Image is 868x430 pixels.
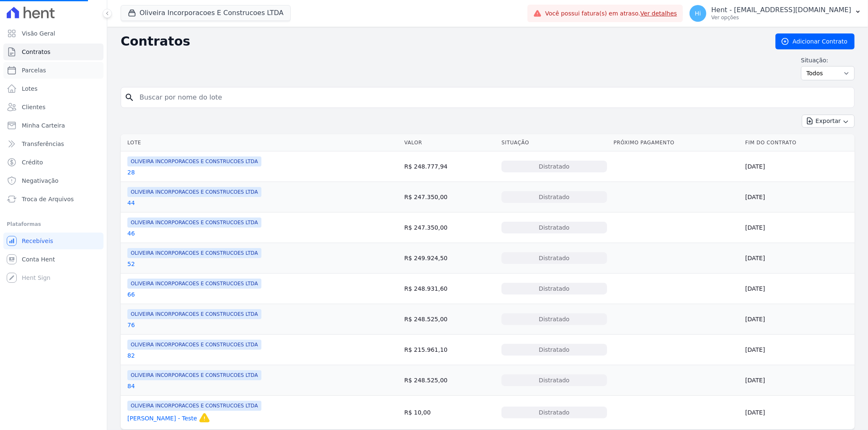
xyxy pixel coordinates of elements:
[127,279,261,289] span: OLIVEIRA INCORPORACOES E CONSTRUCOES LTDA
[501,283,607,294] div: Distratado
[3,154,103,171] a: Crédito
[127,321,135,329] a: 76
[742,243,855,274] td: [DATE]
[401,182,498,212] td: R$ 247.350,00
[127,340,261,350] span: OLIVEIRA INCORPORACOES E CONSTRUCOES LTDA
[127,370,261,380] span: OLIVEIRA INCORPORACOES E CONSTRUCOES LTDA
[501,407,607,418] div: Distratado
[401,365,498,396] td: R$ 248.525,00
[683,2,868,25] button: Hi Hent - [EMAIL_ADDRESS][DOMAIN_NAME] Ver opções
[121,34,762,49] h2: Contratos
[401,134,498,151] th: Valor
[3,62,103,79] a: Parcelas
[127,260,135,268] a: 52
[401,304,498,335] td: R$ 248.525,00
[127,248,261,258] span: OLIVEIRA INCORPORACOES E CONSTRUCOES LTDA
[121,134,401,151] th: Lote
[501,374,607,386] div: Distratado
[124,92,134,102] i: search
[401,151,498,182] td: R$ 248.777,94
[501,252,607,264] div: Distratado
[401,212,498,243] td: R$ 247.350,00
[640,10,677,17] a: Ver detalhes
[501,344,607,356] div: Distratado
[127,414,197,422] a: [PERSON_NAME] - Teste
[134,89,851,106] input: Buscar por nome do lote
[3,117,103,134] a: Minha Carteira
[127,187,261,197] span: OLIVEIRA INCORPORACOES E CONSTRUCOES LTDA
[501,191,607,203] div: Distratado
[127,290,135,299] a: 66
[401,274,498,304] td: R$ 248.931,60
[742,335,855,365] td: [DATE]
[742,182,855,212] td: [DATE]
[22,237,53,245] span: Recebíveis
[3,25,103,42] a: Visão Geral
[3,99,103,115] a: Clientes
[3,136,103,152] a: Transferências
[127,351,135,360] a: 82
[711,14,851,21] p: Ver opções
[22,48,50,56] span: Contratos
[742,274,855,304] td: [DATE]
[3,172,103,189] a: Negativação
[127,382,135,390] a: 84
[127,168,135,177] a: 28
[22,177,59,185] span: Negativação
[22,195,74,203] span: Troca de Arquivos
[22,29,55,38] span: Visão Geral
[501,313,607,325] div: Distratado
[7,219,100,229] div: Plataformas
[801,56,855,64] label: Situação:
[127,218,261,228] span: OLIVEIRA INCORPORACOES E CONSTRUCOES LTDA
[127,156,261,166] span: OLIVEIRA INCORPORACOES E CONSTRUCOES LTDA
[742,365,855,396] td: [DATE]
[22,255,55,264] span: Conta Hent
[742,134,855,151] th: Fim do Contrato
[127,199,135,207] a: 44
[695,10,701,16] span: Hi
[127,309,261,319] span: OLIVEIRA INCORPORACOES E CONSTRUCOES LTDA
[3,191,103,207] a: Troca de Arquivos
[742,304,855,335] td: [DATE]
[121,5,291,21] button: Oliveira Incorporacoes E Construcoes LTDA
[742,151,855,182] td: [DATE]
[775,33,855,49] a: Adicionar Contrato
[501,161,607,172] div: Distratado
[127,401,261,411] span: OLIVEIRA INCORPORACOES E CONSTRUCOES LTDA
[22,84,38,93] span: Lotes
[3,233,103,249] a: Recebíveis
[711,6,851,14] p: Hent - [EMAIL_ADDRESS][DOMAIN_NAME]
[3,251,103,268] a: Conta Hent
[610,134,742,151] th: Próximo Pagamento
[3,44,103,60] a: Contratos
[401,243,498,274] td: R$ 249.924,50
[401,335,498,365] td: R$ 215.961,10
[742,396,855,430] td: [DATE]
[545,9,677,18] span: Você possui fatura(s) em atraso.
[401,396,498,430] td: R$ 10,00
[22,158,43,166] span: Crédito
[127,229,135,238] a: 46
[742,212,855,243] td: [DATE]
[22,121,65,130] span: Minha Carteira
[22,140,64,148] span: Transferências
[22,103,45,111] span: Clientes
[3,80,103,97] a: Lotes
[22,66,46,74] span: Parcelas
[498,134,610,151] th: Situação
[501,222,607,233] div: Distratado
[802,115,855,128] button: Exportar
